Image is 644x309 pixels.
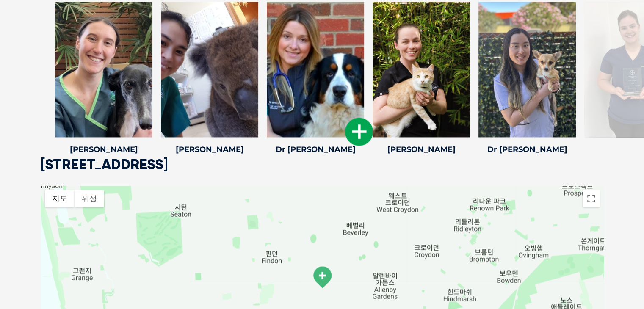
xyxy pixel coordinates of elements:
[45,190,75,207] button: 거리 지도 보기
[161,146,258,153] h4: [PERSON_NAME]
[75,190,104,207] button: 위성 이미지 보기
[478,146,576,153] h4: Dr [PERSON_NAME]
[267,146,364,153] h4: Dr [PERSON_NAME]
[55,146,152,153] h4: [PERSON_NAME]
[583,190,600,207] button: 전체 화면보기로 전환
[373,146,470,153] h4: [PERSON_NAME]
